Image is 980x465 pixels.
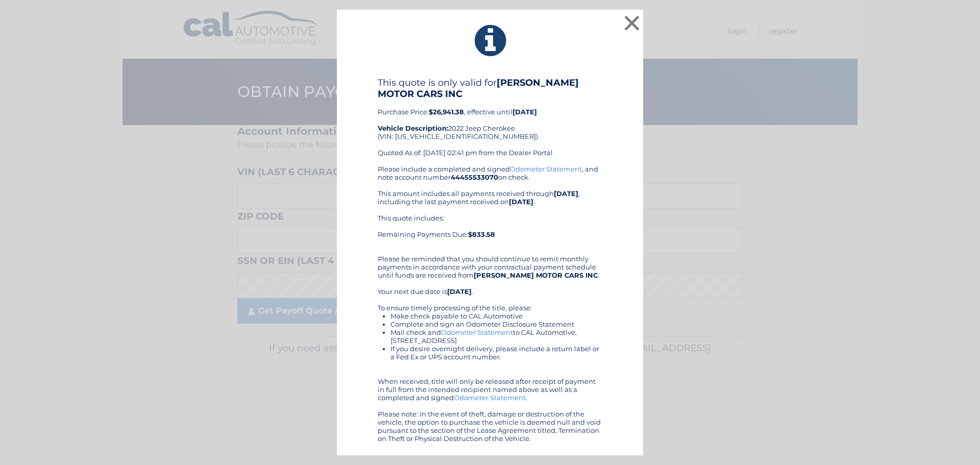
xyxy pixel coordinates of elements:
[390,328,602,345] li: Mail check and to CAL Automotive, [STREET_ADDRESS]
[390,320,602,328] li: Complete and sign an Odometer Disclosure Statement
[447,287,472,296] b: [DATE]
[378,124,448,132] strong: Vehicle Description:
[429,108,464,116] b: $26,941.38
[378,77,602,165] div: Purchase Price: , effective until 2022 Jeep Cherokee (VIN: [US_VEHICLE_IDENTIFICATION_NUMBER]) Qu...
[451,173,498,181] b: 44455533070
[378,165,602,443] div: Please include a completed and signed , and note account number on check. This amount includes al...
[554,189,578,198] b: [DATE]
[454,394,526,402] a: Odometer Statement
[390,345,602,361] li: If you desire overnight delivery, please include a return label or a Fed Ex or UPS account number.
[390,312,602,320] li: Make check payable to CAL Automotive
[378,77,602,100] h4: This quote is only valid for
[474,271,598,279] b: [PERSON_NAME] MOTOR CARS INC
[378,214,602,247] div: This quote includes: Remaining Payments Due:
[378,77,579,100] b: [PERSON_NAME] MOTOR CARS INC
[622,13,642,33] button: ×
[510,165,582,173] a: Odometer Statement
[512,108,537,116] b: [DATE]
[509,198,533,206] b: [DATE]
[441,328,513,336] a: Odometer Statement
[468,230,495,238] b: $833.58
